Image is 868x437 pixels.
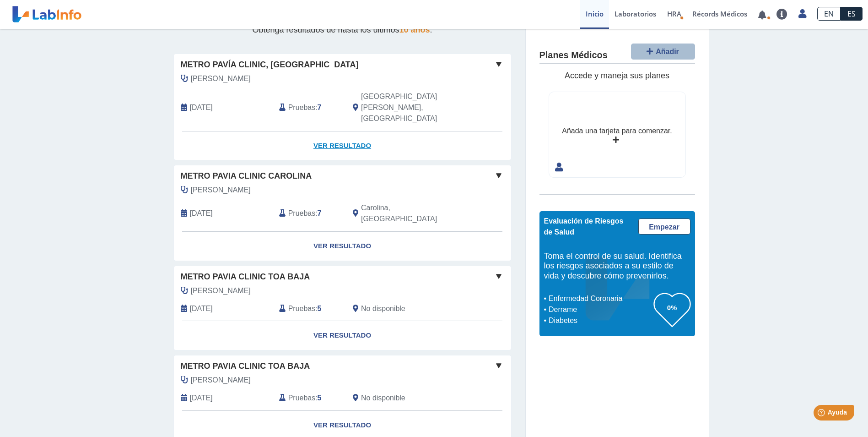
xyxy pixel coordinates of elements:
a: Ver Resultado [174,232,511,261]
span: 10 años [399,25,430,34]
span: Pruebas [288,102,315,113]
span: Metro Pavia Clinic Carolina [181,170,312,182]
a: ES [841,7,863,21]
h4: Planes Médicos [539,50,608,61]
span: No disponible [361,393,405,404]
b: 7 [318,104,322,111]
li: Enfermedad Coronaria [546,293,654,304]
span: Evaluación de Riesgos de Salud [544,217,624,236]
span: Metro Pavia Clinic Toa Baja [181,271,310,283]
b: 5 [318,305,322,312]
span: 2024-05-01 [190,208,213,219]
a: Empezar [638,218,690,235]
button: Añadir [631,44,695,60]
span: Maisonet, Carlos [191,73,251,84]
a: Ver Resultado [174,321,511,350]
div: : [272,303,346,314]
span: HRA [667,9,681,18]
div: : [272,91,346,124]
span: 2023-03-07 [190,393,213,404]
span: Metro Pavía Clinic, [GEOGRAPHIC_DATA] [181,59,359,71]
span: Metro Pavia Clinic Toa Baja [181,360,310,372]
span: Pruebas [288,393,315,404]
a: Ver Resultado [174,131,511,160]
div: : [272,393,346,404]
span: 2023-05-16 [190,303,213,314]
span: Pruebas [288,208,315,219]
span: Carolina, PR [361,202,462,224]
b: 7 [318,209,322,217]
span: 2025-09-30 [190,102,213,113]
span: No disponible [361,303,405,314]
li: Derrame [546,304,654,315]
span: Santiago, Adianez [191,375,251,386]
iframe: Help widget launcher [787,401,858,427]
h3: 0% [654,302,690,313]
span: Santiago, Adianez [191,285,251,296]
div: Añada una tarjeta para comenzar. [562,126,672,137]
span: Pruebas [288,303,315,314]
span: Empezar [649,223,679,231]
span: Accede y maneja sus planes [565,71,669,80]
h5: Toma el control de su salud. Identifica los riesgos asociados a su estilo de vida y descubre cómo... [544,251,690,281]
a: EN [817,7,841,21]
span: San Juan, PR [361,91,462,124]
li: Diabetes [546,315,654,326]
div: : [272,202,346,224]
span: Santiago, Adianez [191,185,251,196]
span: Añadir [656,48,679,55]
span: Obtenga resultados de hasta los últimos . [252,25,432,34]
b: 5 [318,394,322,402]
